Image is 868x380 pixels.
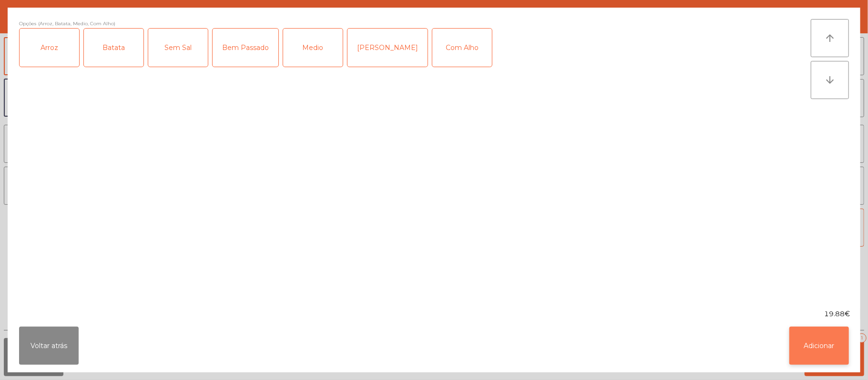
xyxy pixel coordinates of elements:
span: (Arroz, Batata, Medio, Com Alho) [38,19,115,28]
span: Opções [19,19,36,28]
div: Batata [84,29,143,67]
button: Voltar atrás [19,327,79,365]
i: arrow_downward [824,74,836,86]
div: 19.88€ [8,309,860,319]
div: [PERSON_NAME] [347,29,428,67]
div: Sem Sal [148,29,208,67]
button: arrow_upward [811,19,849,57]
div: Medio [283,29,343,67]
div: Com Alho [432,29,492,67]
div: Arroz [20,29,79,67]
i: arrow_upward [824,32,836,44]
div: Bem Passado [213,29,278,67]
button: Adicionar [789,327,849,365]
button: arrow_downward [811,61,849,99]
